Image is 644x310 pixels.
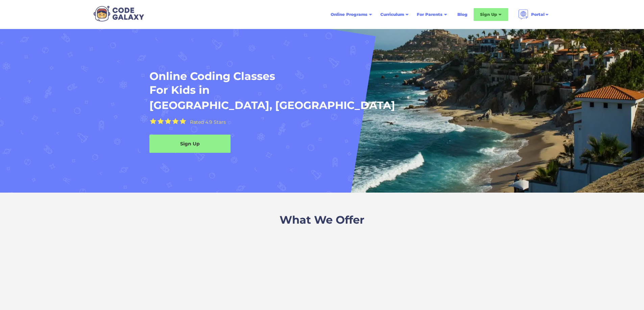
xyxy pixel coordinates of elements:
div: Portal [531,11,545,18]
img: Yellow Star - the Code Galaxy [172,118,179,124]
div: Sign Up [149,140,231,147]
div: Sign Up [480,11,497,18]
div: Rated 4.9 Stars [190,120,226,124]
a: Blog [453,8,472,21]
div: For Parents [417,11,443,18]
img: Yellow Star - the Code Galaxy [165,118,171,124]
div: Online Programs [331,11,367,18]
img: Yellow Star - the Code Galaxy [157,118,164,124]
img: Yellow Star - the Code Galaxy [180,118,186,124]
h1: [GEOGRAPHIC_DATA], [GEOGRAPHIC_DATA] [149,98,395,112]
div: Curriculum [380,11,404,18]
img: Yellow Star - the Code Galaxy [150,118,157,124]
a: Sign Up [149,135,231,153]
h1: Online Coding Classes For Kids in [149,69,442,97]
